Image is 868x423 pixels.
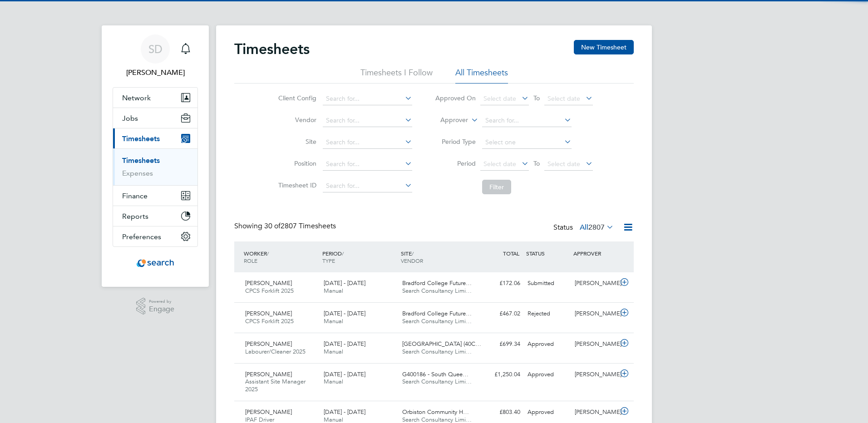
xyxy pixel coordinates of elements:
label: Client Config [276,94,316,102]
span: Select date [483,160,516,168]
span: G400186 - South Quee… [402,370,469,378]
div: APPROVER [571,245,618,261]
span: Select date [547,160,580,168]
span: Network [122,93,151,102]
span: / [267,250,269,257]
div: [PERSON_NAME] [571,405,618,420]
span: Select date [547,94,580,103]
div: SITE [399,245,477,269]
a: SD[PERSON_NAME] [113,34,198,78]
span: [PERSON_NAME] [245,310,292,317]
div: £467.02 [477,306,524,321]
input: Search for... [323,180,412,192]
img: searchconsultancy-logo-retina.png [137,256,174,271]
span: TOTAL [503,250,519,257]
input: Search for... [323,158,412,171]
span: Powered by [149,298,174,305]
input: Search for... [482,114,572,127]
button: Preferences [113,226,197,246]
span: VENDOR [401,257,423,264]
label: Approver [427,116,468,125]
label: Period Type [435,138,476,146]
button: Network [113,88,197,108]
div: £803.40 [477,405,524,420]
div: Status [553,221,616,234]
span: Timesheets [122,134,160,143]
h2: Timesheets [234,40,310,58]
span: Search Consultancy Limi… [402,317,472,325]
button: Jobs [113,108,197,128]
span: Orbiston Community H… [402,408,469,416]
div: WORKER [242,245,320,269]
div: £1,250.04 [477,367,524,382]
input: Search for... [323,136,412,149]
span: [PERSON_NAME] [245,408,292,416]
a: Go to home page [113,256,198,271]
span: CPCS Forklift 2025 [245,317,294,325]
span: To [531,92,542,104]
a: Powered byEngage [136,298,175,315]
span: [PERSON_NAME] [245,279,292,287]
li: All Timesheets [455,67,508,84]
button: New Timesheet [574,40,634,54]
a: Timesheets [122,156,160,165]
div: Rejected [524,306,571,321]
span: ROLE [244,257,257,264]
span: 2807 [588,223,605,232]
span: Engage [149,305,174,313]
input: Search for... [323,114,412,127]
span: Reports [122,212,148,221]
button: Finance [113,186,197,206]
label: Position [276,159,316,167]
span: [DATE] - [DATE] [324,408,365,416]
span: Manual [324,317,343,325]
div: £699.34 [477,337,524,352]
div: Approved [524,337,571,352]
span: [DATE] - [DATE] [324,310,365,317]
div: PERIOD [320,245,399,269]
a: Expenses [122,169,153,177]
span: [GEOGRAPHIC_DATA] (40C… [402,340,481,348]
span: Search Consultancy Limi… [402,378,472,385]
span: Bradford College Future… [402,279,472,287]
div: Showing [234,221,338,231]
span: Stephen Dowie [113,67,198,78]
label: Approved On [435,94,476,102]
input: Search for... [323,93,412,105]
span: Labourer/Cleaner 2025 [245,348,306,355]
span: SD [148,43,163,55]
div: [PERSON_NAME] [571,306,618,321]
button: Filter [482,180,511,194]
label: Timesheet ID [276,181,316,189]
span: [DATE] - [DATE] [324,340,365,348]
div: Approved [524,405,571,420]
span: Select date [483,94,516,103]
span: Manual [324,287,343,295]
span: / [412,250,414,257]
span: Manual [324,378,343,385]
nav: Main navigation [102,25,209,287]
label: All [580,223,614,232]
span: Bradford College Future… [402,310,472,317]
span: TYPE [322,257,335,264]
div: £172.06 [477,276,524,291]
label: Site [276,138,316,146]
div: Timesheets [113,148,197,185]
label: Vendor [276,116,316,124]
span: [DATE] - [DATE] [324,370,365,378]
label: Period [435,159,476,167]
span: Manual [324,348,343,355]
span: Search Consultancy Limi… [402,348,472,355]
span: 30 of [264,221,281,231]
span: Search Consultancy Limi… [402,287,472,295]
span: [PERSON_NAME] [245,370,292,378]
span: CPCS Forklift 2025 [245,287,294,295]
span: Assistant Site Manager 2025 [245,378,306,393]
span: [PERSON_NAME] [245,340,292,348]
li: Timesheets I Follow [360,67,433,84]
span: Preferences [122,232,161,241]
span: / [342,250,344,257]
div: STATUS [524,245,571,261]
div: Approved [524,367,571,382]
div: Submitted [524,276,571,291]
